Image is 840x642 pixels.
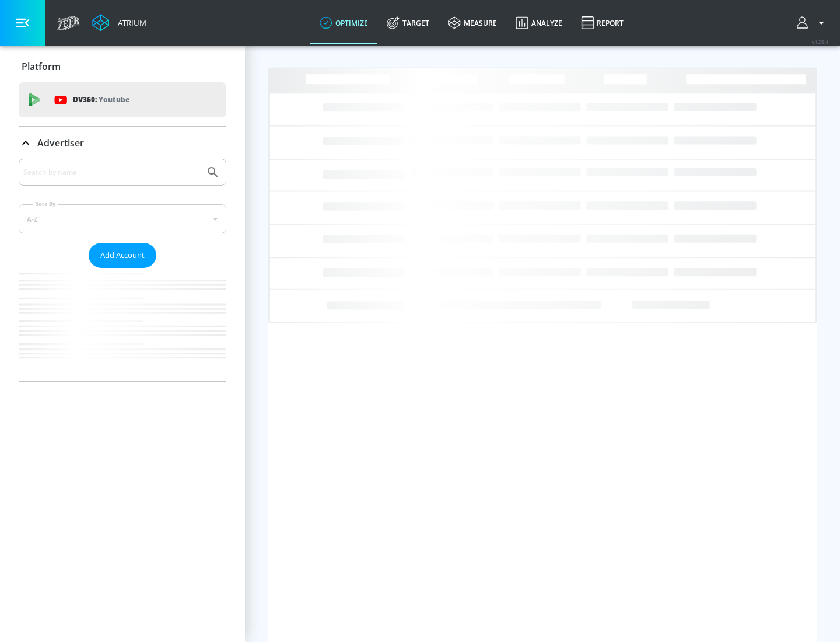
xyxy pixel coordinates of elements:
div: Advertiser [19,159,226,381]
p: Advertiser [37,137,84,149]
a: Target [377,2,439,44]
a: optimize [310,2,377,44]
div: Platform [19,50,226,83]
a: measure [439,2,506,44]
span: v 4.25.4 [812,39,828,45]
label: Sort By [33,200,58,208]
button: Add Account [89,243,156,268]
span: Add Account [100,249,145,262]
p: DV360: [73,93,129,106]
a: Atrium [92,14,146,32]
div: DV360: Youtube [19,82,226,117]
div: A-Z [19,204,226,233]
p: Youtube [99,93,129,106]
div: Advertiser [19,127,226,159]
p: Platform [22,60,61,73]
a: Report [572,2,633,44]
a: Analyze [506,2,572,44]
nav: list of Advertiser [19,268,226,381]
div: Atrium [113,18,146,28]
input: Search by name [23,165,200,180]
